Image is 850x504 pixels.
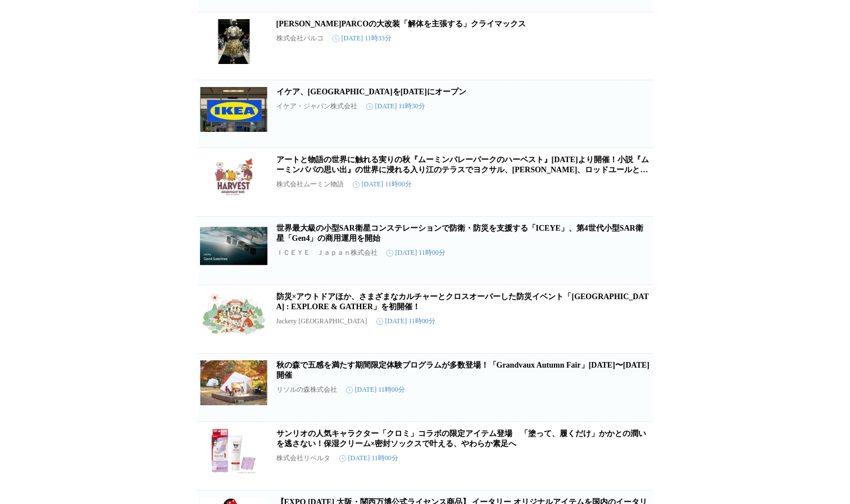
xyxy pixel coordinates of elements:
img: サンリオの人気キャラクター「クロミ」コラボの限定アイテム登場 「塗って、履くだけ」かかとの潤いを逃さない！保湿クリーム×密封ソックスで叶える、やわらか素足へ [200,429,267,474]
time: [DATE] 11時30分 [366,102,425,111]
a: 秋の森で五感を満たす期間限定体験プログラムが多数登場！「Grandvaux Autumn Fair」[DATE]〜[DATE]開催 [276,361,650,379]
img: 世界最大級の小型SAR衛星コンステレーションで防衛・防災を支援する「ICEYE」、第4世代小型SAR衛星「Gen4」の商用運用を開始 [200,223,267,268]
time: [DATE] 11時00分 [346,385,405,395]
a: 世界最大級の小型SAR衛星コンステレーションで防衛・防災を支援する「ICEYE」、第4世代小型SAR衛星「Gen4」の商用運用を開始 [276,224,643,242]
a: 防災×アウトドアほか、さまざまなカルチャーとクロスオーバーした防災イベント「[GEOGRAPHIC_DATA] : EXPLORE & GATHER」を初開催！ [276,292,649,311]
time: [DATE] 11時00分 [339,453,398,463]
p: リソルの森株式会社 [276,385,337,395]
img: アートと物語の世界に触れる実りの秋『ムーミンバレーパークのハーベスト』9/27（土）より開催！小説『ムーミンパパの思い出』の世界に浸れる入り江のテラスでヨクサル、フレドリクソン、ロッドユールと会おう！ [200,155,267,200]
a: イケア、[GEOGRAPHIC_DATA]を[DATE]にオープン [276,88,466,96]
p: イケア・ジャパン株式会社 [276,102,357,111]
p: 株式会社パルコ [276,34,324,43]
time: [DATE] 11時33分 [333,34,392,43]
time: [DATE] 11時00分 [353,180,412,189]
p: 株式会社リベルタ [276,453,330,463]
img: 渋谷PARCOの大改装「解体を主張する」クライマックス [200,19,267,64]
time: [DATE] 11時00分 [376,317,435,326]
img: イケア、IKEA広島を2025年10月2日（木）にオープン [200,87,267,132]
p: ＩＣＥＹＥ Ｊａｐａｎ株式会社 [276,248,378,258]
p: Jackery [GEOGRAPHIC_DATA] [276,317,367,326]
img: 秋の森で五感を満たす期間限定体験プログラムが多数登場！「Grandvaux Autumn Fair」9月16日（火）〜11月30日（日）開催 [200,360,267,405]
a: サンリオの人気キャラクター「クロミ」コラボの限定アイテム登場 「塗って、履くだけ」かかとの潤いを逃さない！保湿クリーム×密封ソックスで叶える、やわらか素足へ [276,429,646,448]
a: [PERSON_NAME]PARCOの大改装「解体を主張する」クライマックス [276,20,526,28]
time: [DATE] 11時00分 [387,248,446,258]
a: アートと物語の世界に触れる実りの秋『ムーミンバレーパークのハーベスト』[DATE]より開催！小説『ムーミンパパの思い出』の世界に浸れる入り江のテラスでヨクサル、[PERSON_NAME]、ロッド... [276,155,649,184]
img: 防災×アウトドアほか、さまざまなカルチャーとクロスオーバーした防災イベント「Jackery PLAY PARK : EXPLORE & GATHER」を初開催！ [200,292,267,337]
p: 株式会社ムーミン物語 [276,180,344,189]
